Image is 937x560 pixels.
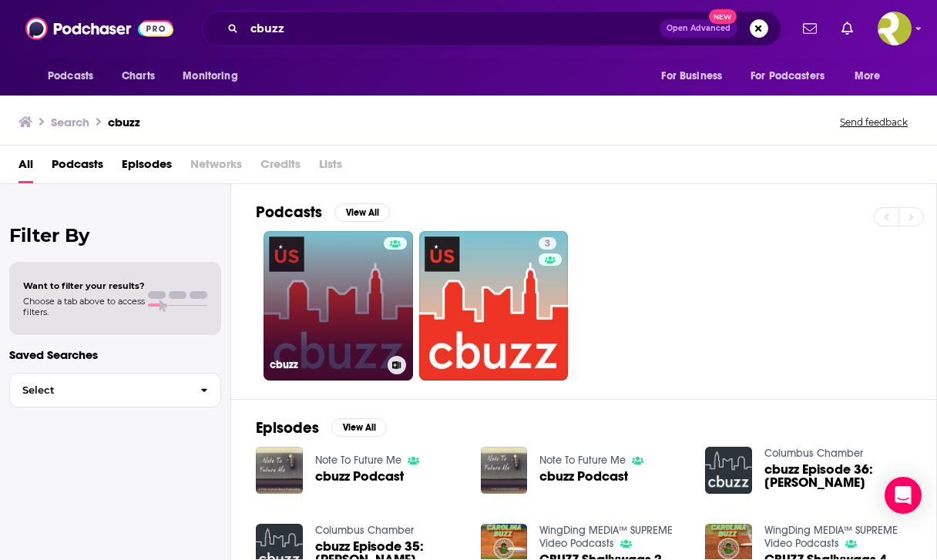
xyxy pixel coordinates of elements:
a: WingDing MEDIA™ SUPREME Video Podcasts [539,524,673,550]
span: Logged in as ResoluteTulsa [878,12,912,45]
span: Monitoring [183,65,237,87]
input: Search podcasts, credits, & more... [244,16,660,41]
h3: cbuzz [108,115,140,129]
img: cbuzz Episode 36: Adam Brouillette [705,447,752,494]
button: Select [9,373,221,407]
span: For Business [661,65,722,87]
a: cbuzz [264,231,413,381]
h2: Podcasts [256,203,322,222]
a: Podcasts [52,152,103,183]
span: cbuzz Episode 36: [PERSON_NAME] [764,463,912,489]
img: Podchaser - Follow, Share and Rate Podcasts [25,14,173,43]
span: Choose a tab above to access filters. [23,296,145,317]
span: For Podcasters [751,65,824,87]
span: Charts [122,65,155,87]
span: More [855,65,881,87]
div: Search podcasts, credits, & more... [202,11,781,46]
a: All [18,152,33,183]
span: New [709,9,737,24]
button: open menu [172,62,257,91]
button: View All [334,203,390,222]
span: Credits [260,152,301,183]
span: Want to filter your results? [23,280,145,291]
button: Open AdvancedNew [660,19,737,38]
a: cbuzz Podcast [539,470,628,483]
span: Lists [319,152,342,183]
h2: Filter By [9,224,221,246]
button: Show profile menu [878,12,912,45]
button: open menu [741,62,847,91]
h2: Episodes [256,418,319,438]
a: Columbus Chamber [764,447,863,460]
a: Note To Future Me [539,454,626,467]
button: View All [331,418,387,437]
button: open menu [37,62,113,91]
button: open menu [844,62,900,91]
div: Open Intercom Messenger [885,477,922,514]
a: EpisodesView All [256,418,387,438]
a: Note To Future Me [315,454,401,467]
a: 3 [419,231,569,381]
a: cbuzz Podcast [315,470,404,483]
a: cbuzz Episode 36: Adam Brouillette [764,463,912,489]
button: open menu [650,62,741,91]
h3: Search [51,115,89,129]
a: 3 [539,237,556,250]
span: Podcasts [48,65,93,87]
button: Send feedback [835,116,912,129]
a: Show notifications dropdown [835,15,859,42]
img: cbuzz Podcast [256,447,303,494]
a: Show notifications dropdown [797,15,823,42]
h3: cbuzz [270,358,381,371]
img: cbuzz Podcast [481,447,528,494]
span: Select [10,385,188,395]
span: 3 [545,236,550,252]
img: User Profile [878,12,912,45]
span: Networks [190,152,242,183]
a: PodcastsView All [256,203,390,222]
span: Open Advanced [667,25,730,32]
a: Charts [112,62,164,91]
a: WingDing MEDIA™ SUPREME Video Podcasts [764,524,898,550]
a: Columbus Chamber [315,524,414,537]
p: Saved Searches [9,347,221,362]
a: Episodes [122,152,172,183]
